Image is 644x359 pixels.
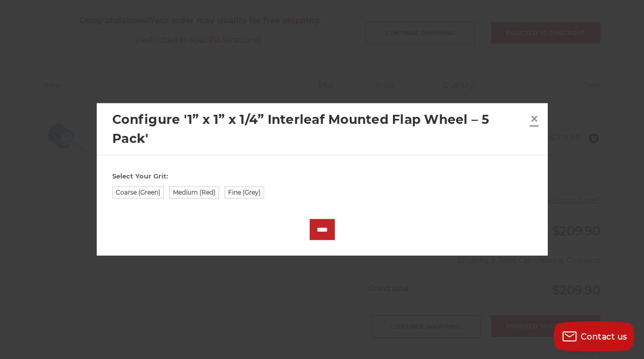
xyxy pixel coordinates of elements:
a: Close [526,110,542,126]
h2: Configure '1” x 1” x 1/4” Interleaf Mounted Flap Wheel – 5 Pack' [112,110,526,148]
button: Contact us [554,321,634,351]
label: Select Your Grit: [112,171,532,181]
span: × [530,108,539,128]
span: Contact us [581,332,627,341]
